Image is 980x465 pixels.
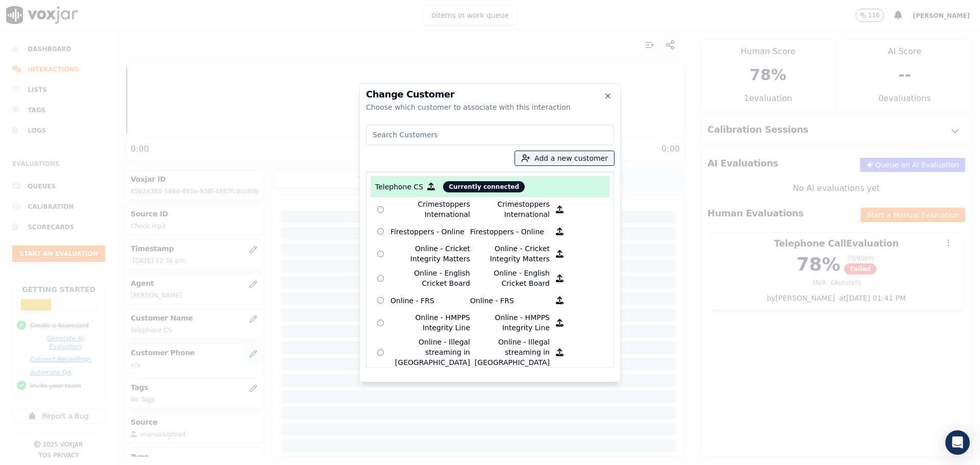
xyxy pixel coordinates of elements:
[470,312,550,333] p: Online - HMPPS Integrity Line
[550,268,570,288] button: Online - English Cricket Board Online - English Cricket Board
[470,268,550,288] p: Online - English Cricket Board
[377,319,384,326] input: Online - HMPPS Integrity Line Online - HMPPS Integrity Line
[550,243,570,264] button: Online - Cricket Integrity Matters Online - Cricket Integrity Matters
[377,250,384,257] input: Online - Cricket Integrity Matters Online - Cricket Integrity Matters
[470,292,550,308] p: Online - FRS
[470,224,550,239] p: Firestoppers - Online
[390,268,470,288] p: Online - English Cricket Board
[390,224,470,239] p: Firestoppers - Online
[366,90,614,99] h2: Change Customer
[550,224,570,239] button: Firestoppers - Online Firestoppers - Online
[470,337,550,368] p: Online - Illegal streaming in [GEOGRAPHIC_DATA]
[366,102,614,112] div: Choose which customer to associate with this interaction
[377,275,384,281] input: Online - English Cricket Board Online - English Cricket Board
[550,292,570,308] button: Online - FRS Online - FRS
[390,243,470,264] p: Online - Cricket Integrity Matters
[390,199,470,219] p: Crimestoppers International
[366,125,614,145] input: Search Customers
[470,199,550,219] p: Crimestoppers International
[443,181,525,192] span: Currently connected
[377,349,384,355] input: Online - Illegal streaming in [GEOGRAPHIC_DATA] Online - Illegal streaming in [GEOGRAPHIC_DATA]
[375,181,423,191] p: Telephone CS
[515,151,614,165] button: Add a new customer
[377,297,384,304] input: Online - FRS Online - FRS
[390,312,470,333] p: Online - HMPPS Integrity Line
[550,312,570,333] button: Online - HMPPS Integrity Line Online - HMPPS Integrity Line
[550,199,570,219] button: Crimestoppers International Crimestoppers International
[377,228,384,235] input: Firestoppers - Online Firestoppers - Online
[390,292,470,308] p: Online - FRS
[550,337,570,368] button: Online - Illegal streaming in [GEOGRAPHIC_DATA] Online - Illegal streaming in [GEOGRAPHIC_DATA]
[470,243,550,264] p: Online - Cricket Integrity Matters
[390,337,470,368] p: Online - Illegal streaming in [GEOGRAPHIC_DATA]
[945,430,970,455] div: Open Intercom Messenger
[377,206,384,212] input: Crimestoppers International Crimestoppers International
